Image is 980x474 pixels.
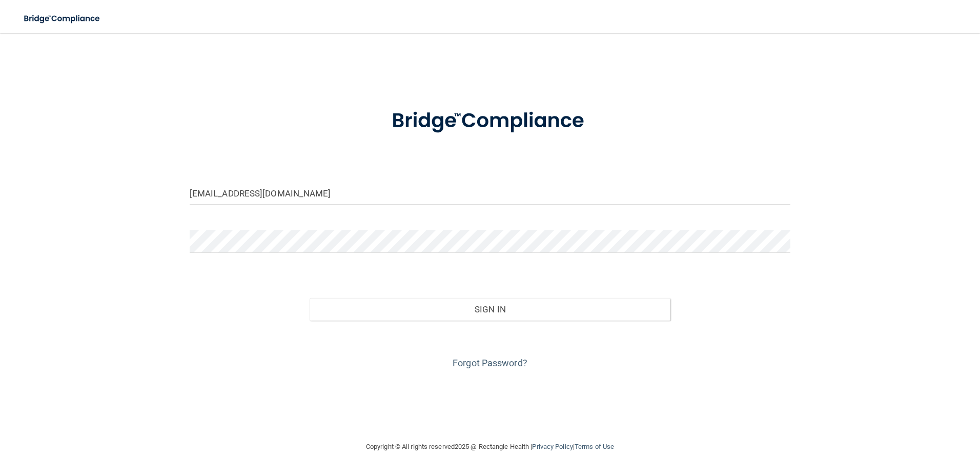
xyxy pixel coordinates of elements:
[532,443,573,450] a: Privacy Policy
[303,430,677,463] div: Copyright © All rights reserved 2025 @ Rectangle Health | |
[15,8,110,29] img: bridge_compliance_login_screen.278c3ca4.svg
[575,443,614,450] a: Terms of Use
[190,182,791,205] input: Email
[371,94,609,148] img: bridge_compliance_login_screen.278c3ca4.svg
[310,298,670,321] button: Sign In
[453,358,527,368] a: Forgot Password?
